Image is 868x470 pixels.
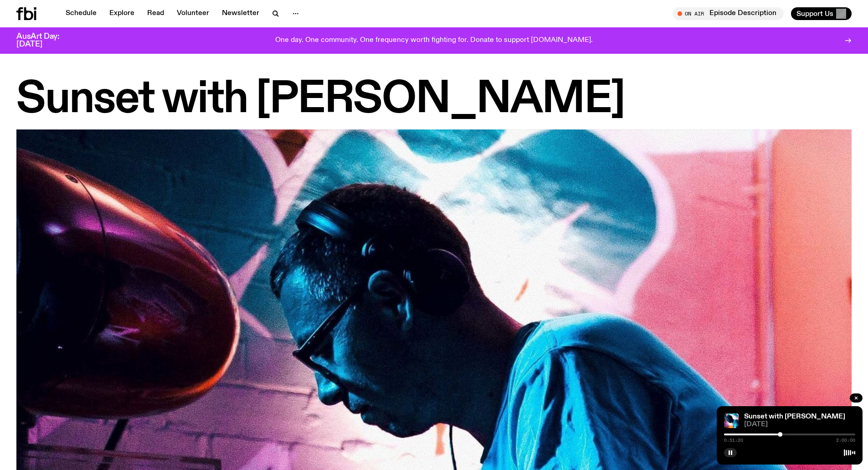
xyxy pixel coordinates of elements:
[673,7,784,20] button: On AirEpisode Description
[16,33,75,48] h3: AusArt Day: [DATE]
[60,7,102,20] a: Schedule
[171,7,215,20] a: Volunteer
[104,7,140,20] a: Explore
[142,7,169,20] a: Read
[275,36,593,45] p: One day. One community. One frequency worth fighting for. Donate to support [DOMAIN_NAME].
[744,421,855,428] span: [DATE]
[796,10,833,18] span: Support Us
[836,438,855,443] span: 2:00:00
[16,79,852,120] h1: Sunset with [PERSON_NAME]
[724,438,743,443] span: 0:51:20
[724,413,739,428] img: Simon Caldwell stands side on, looking downwards. He has headphones on. Behind him is a brightly ...
[216,7,265,20] a: Newsletter
[791,7,852,20] button: Support Us
[744,413,845,420] a: Sunset with [PERSON_NAME]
